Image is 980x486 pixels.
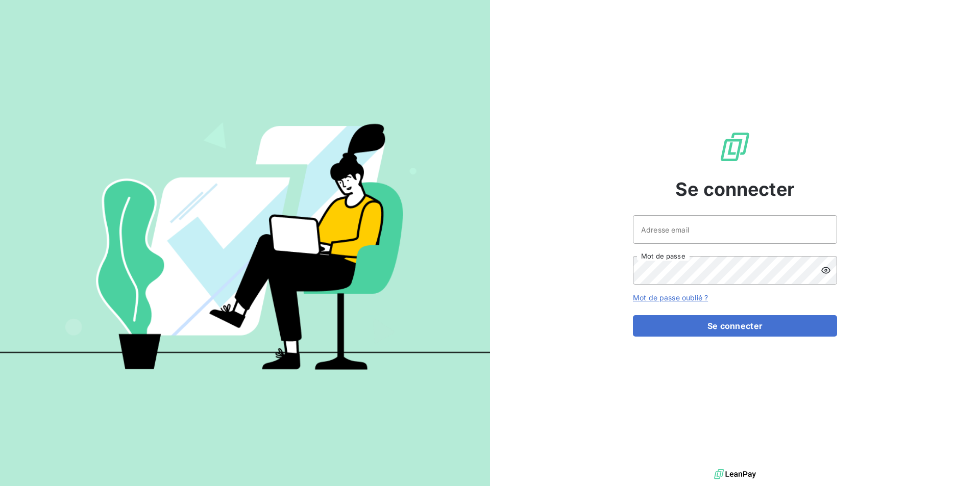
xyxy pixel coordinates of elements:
[719,131,751,163] img: Logo LeanPay
[633,315,837,337] button: Se connecter
[633,293,708,302] a: Mot de passe oublié ?
[633,215,837,244] input: placeholder
[675,175,795,203] span: Se connecter
[714,467,756,482] img: logo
